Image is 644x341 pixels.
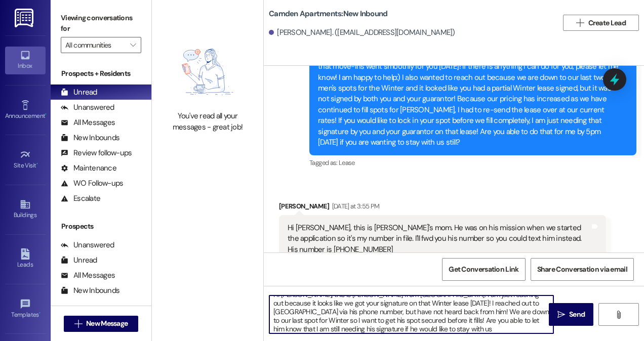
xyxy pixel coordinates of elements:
div: New Inbounds [61,133,119,143]
button: Send [549,303,593,326]
label: Viewing conversations for [61,10,141,37]
div: [PERSON_NAME] [279,201,606,215]
div: WO Follow-ups [61,178,123,189]
div: All Messages [61,270,115,281]
textarea: Hi [PERSON_NAME], this is [PERSON_NAME] from [GEOGRAPHIC_DATA]! I am just reaching out because it... [269,295,553,333]
div: Unread [61,255,97,266]
span: Send [569,309,585,320]
button: Share Conversation via email [531,258,634,281]
div: Tagged as: [309,155,636,170]
div: Unread [61,87,97,98]
a: Buildings [5,196,46,223]
img: ResiDesk Logo [15,9,35,27]
a: Templates • [5,295,46,323]
span: Lease [339,158,355,167]
div: Review follow-ups [61,148,132,158]
button: Create Lead [563,15,639,31]
div: Maintenance [61,163,116,174]
i:  [615,311,622,319]
img: empty-state [163,38,252,106]
div: Escalate [61,193,100,204]
i:  [74,320,82,328]
button: Get Conversation Link [442,258,525,281]
span: • [36,160,38,167]
div: [PERSON_NAME]. ([EMAIL_ADDRESS][DOMAIN_NAME]) [269,27,455,38]
div: You've read all your messages - great job! [163,111,252,133]
div: All Messages [61,117,115,128]
div: Prospects + Residents [51,68,151,79]
i:  [557,311,565,319]
div: Unanswered [61,240,114,250]
span: Create Lead [588,18,626,28]
div: Hi [PERSON_NAME], this is [PERSON_NAME] from [GEOGRAPHIC_DATA] Apartments! I hope that move-ins w... [318,51,620,148]
div: New Inbounds [61,285,119,296]
a: Site Visit • [5,146,46,174]
i:  [130,41,136,49]
a: Leads [5,245,46,273]
div: [DATE] at 3:55 PM [330,201,380,211]
span: Get Conversation Link [449,264,518,275]
a: Inbox [5,47,46,74]
button: New Message [64,316,139,332]
input: All communities [65,37,125,53]
div: Hi [PERSON_NAME], this is [PERSON_NAME]'s mom. He was on his mission when we started the applicat... [288,223,590,255]
div: Unanswered [61,102,114,113]
span: Share Conversation via email [537,264,627,275]
div: Prospects [51,221,151,232]
b: Camden Apartments: New Inbound [269,9,387,19]
i:  [576,19,584,27]
span: • [45,111,47,118]
span: • [39,310,41,317]
span: New Message [86,318,128,329]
